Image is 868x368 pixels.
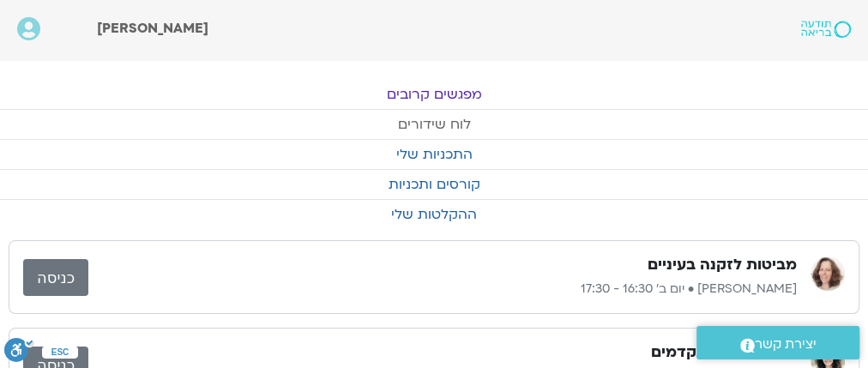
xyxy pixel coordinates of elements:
[97,19,208,38] span: [PERSON_NAME]
[696,326,859,359] a: יצירת קשר
[755,333,817,356] span: יצירת קשר
[88,279,797,299] p: [PERSON_NAME] • יום ב׳ 16:30 - 17:30
[811,256,845,291] img: נעמה כהן
[651,342,797,363] h3: מיינדפולנס מתקדמים
[648,255,797,275] h3: מביטות לזקנה בעיניים
[23,259,88,296] a: כניסה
